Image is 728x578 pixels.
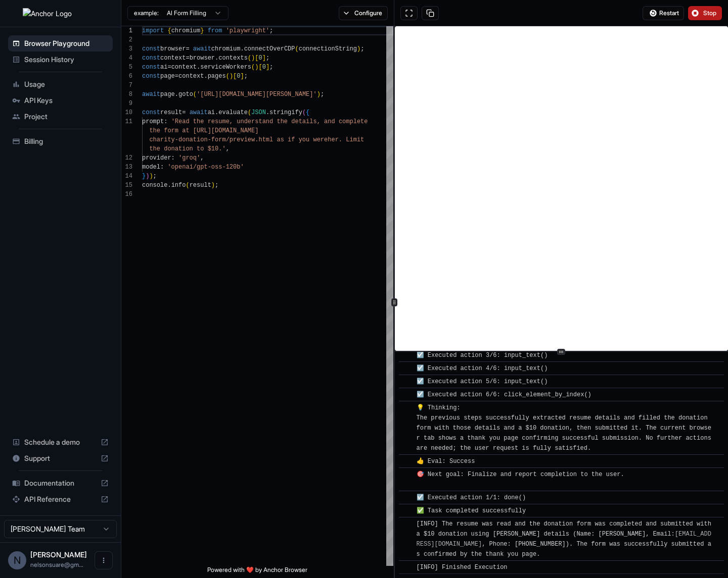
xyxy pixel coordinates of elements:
span: Documentation [24,478,97,488]
span: : [160,164,164,171]
span: ; [266,55,269,62]
span: ) [317,91,321,98]
span: prompt [142,118,164,125]
span: = [186,55,189,62]
div: 5 [121,63,132,72]
span: const [142,73,160,80]
span: ( [302,109,306,116]
div: Schedule a demo [8,434,113,450]
span: context [178,73,204,80]
span: 'groq' [178,154,200,162]
div: 10 [121,108,132,117]
span: const [142,45,160,52]
span: = [186,45,189,52]
span: the donation to $10.' [149,145,225,152]
span: 'playwright' [226,27,269,34]
span: const [142,109,160,116]
span: , [226,145,230,152]
span: ( [251,64,255,71]
span: from [208,27,222,34]
span: 0 [262,64,266,71]
span: Schedule a demo [24,437,97,447]
span: 0 [237,73,240,80]
span: chromium [171,27,201,34]
span: ) [146,173,149,180]
span: ) [149,173,153,180]
div: 8 [121,90,132,99]
span: [ [258,64,262,71]
span: await [142,91,160,98]
span: goto [178,91,193,98]
span: evaluate [218,109,248,116]
span: contexts [218,55,248,62]
span: : [171,154,175,162]
span: info [171,182,186,189]
span: pages [208,73,226,80]
span: = [175,73,178,80]
button: Stop [688,6,722,20]
span: = [167,64,171,71]
span: 'openai/gpt-oss-120b' [167,164,244,171]
div: N [8,551,26,569]
span: context [160,55,186,62]
span: page [160,91,175,98]
div: Session History [8,51,113,68]
button: Copy session ID [422,6,439,20]
span: 0 [258,55,262,62]
div: Billing [8,133,113,149]
span: } [200,27,204,34]
div: 7 [121,81,132,90]
span: ) [357,45,360,52]
span: await [193,45,211,52]
span: browser [160,45,186,52]
span: serviceWorkers [200,64,251,71]
span: ) [251,55,255,62]
span: Nelson Suarez [30,550,87,559]
div: API Reference [8,491,113,507]
span: = [182,109,186,116]
span: ( [186,182,189,189]
span: page [160,73,175,80]
div: 11 [121,117,132,126]
span: Project [24,112,109,122]
span: : [164,118,167,125]
span: browser [190,55,215,62]
span: connectionString [299,45,357,52]
span: . [240,45,244,52]
div: 9 [121,99,132,108]
span: ; [153,173,157,180]
span: chromium [211,45,241,52]
span: ; [269,27,273,34]
span: { [306,109,309,116]
span: 'Read the resume, understand the details, and comp [171,118,353,125]
span: . [167,182,171,189]
span: Billing [24,136,109,146]
div: Support [8,450,113,466]
div: 13 [121,163,132,172]
span: her. Limit [328,136,364,143]
img: Anchor Logo [23,8,99,19]
span: . [266,109,269,116]
span: result [190,182,211,189]
span: connectOverCDP [244,45,295,52]
span: ; [244,73,248,80]
span: ) [211,182,215,189]
span: '[URL][DOMAIN_NAME][PERSON_NAME]' [197,91,317,98]
span: example: [134,9,159,17]
span: ] [262,55,266,62]
span: ) [230,73,233,80]
span: } [142,173,146,180]
span: ( [226,73,230,80]
span: provider [142,154,171,162]
span: charity-donation-form/preview.html as if you were [149,136,328,143]
span: API Keys [24,95,109,106]
span: context [171,64,197,71]
div: Documentation [8,475,113,491]
div: 2 [121,35,132,44]
span: the form at [URL][DOMAIN_NAME] [149,127,258,134]
span: . [197,64,200,71]
span: . [215,55,218,62]
span: [ [233,73,237,80]
div: 1 [121,26,132,35]
span: Support [24,453,97,463]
